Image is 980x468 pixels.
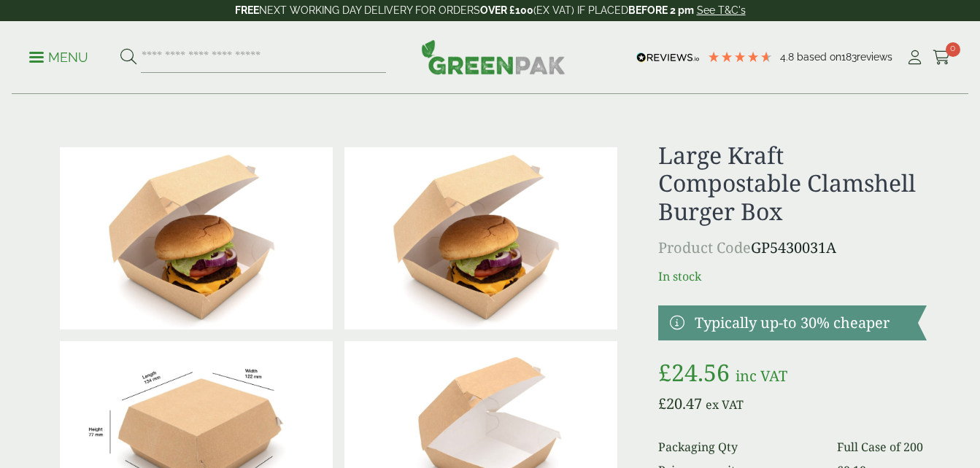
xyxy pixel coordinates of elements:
a: Menu [29,49,88,63]
i: Cart [933,50,951,65]
a: See T&C's [697,4,746,16]
bdi: 20.47 [658,394,702,413]
strong: BEFORE 2 pm [628,4,694,16]
span: Based on [797,51,841,63]
img: GreenPak Supplies [421,39,566,74]
strong: OVER £100 [480,4,533,16]
h1: Large Kraft Compostable Clamshell Burger Box [658,141,926,225]
p: GP5430031A [658,237,926,259]
img: REVIEWS.io [636,52,700,63]
span: 4.8 [780,51,797,63]
span: 183 [841,51,857,63]
dt: Packaging Qty [658,438,819,456]
span: inc VAT [736,366,787,386]
bdi: 24.56 [658,356,730,388]
span: ex VAT [706,397,744,413]
span: £ [658,356,671,388]
span: £ [658,394,666,413]
div: 4.79 Stars [707,50,773,63]
span: 0 [946,42,960,57]
span: reviews [857,51,892,63]
i: My Account [906,50,924,65]
dd: Full Case of 200 [837,438,927,456]
strong: FREE [235,4,259,16]
img: Large Kraft Clamshell Burger Box With Burger [60,147,333,329]
p: In stock [658,268,926,285]
img: Large Kraft Clamshell Burger Box With Burger [344,147,617,329]
span: Product Code [658,238,751,257]
p: Menu [29,49,88,66]
a: 0 [933,47,951,69]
